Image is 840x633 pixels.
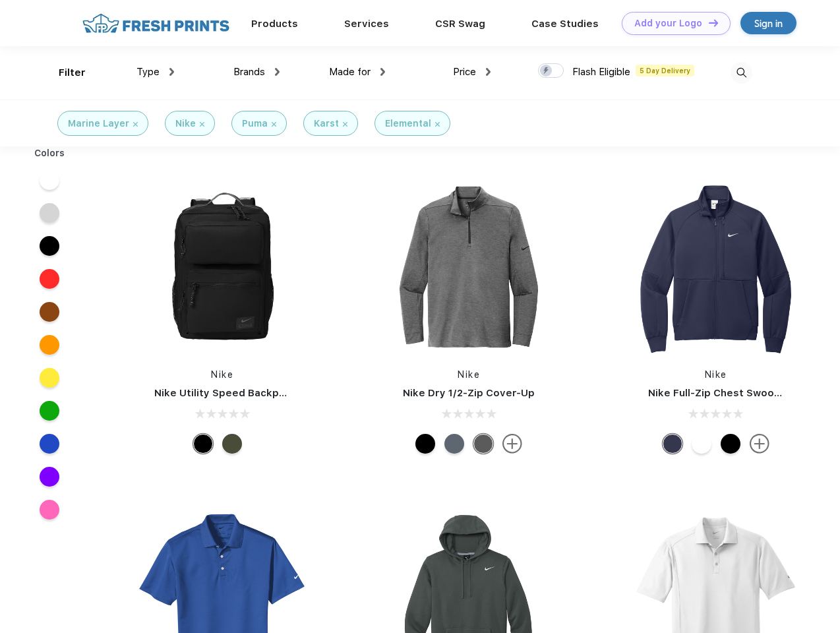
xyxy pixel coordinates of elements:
[314,117,339,131] div: Karst
[731,62,752,84] img: desktop_search.svg
[272,122,276,127] img: filter_cancel.svg
[175,117,196,131] div: Nike
[380,68,385,76] img: dropdown.png
[663,434,682,454] div: Midnight Navy
[78,12,233,35] img: fo%20logo%202.webp
[344,18,389,30] a: Services
[435,18,485,30] a: CSR Swag
[233,66,265,78] span: Brands
[211,369,233,380] a: Nike
[648,387,824,399] a: Nike Full-Zip Chest Swoosh Jacket
[154,387,297,399] a: Nike Utility Speed Backpack
[692,434,711,454] div: White
[435,122,440,127] img: filter_cancel.svg
[709,19,718,26] img: DT
[222,434,242,454] div: Cargo Khaki
[444,434,464,454] div: Navy Heather
[381,179,556,355] img: func=resize&h=266
[403,387,535,399] a: Nike Dry 1/2-Zip Cover-Up
[24,146,75,160] div: Colors
[453,66,476,78] span: Price
[636,65,694,76] span: 5 Day Delivery
[275,68,280,76] img: dropdown.png
[473,434,493,454] div: Black Heather
[135,179,310,355] img: func=resize&h=266
[572,66,630,78] span: Flash Eligible
[721,434,740,454] div: Black
[68,117,129,131] div: Marine Layer
[705,369,727,380] a: Nike
[242,117,268,131] div: Puma
[486,68,491,76] img: dropdown.png
[251,18,298,30] a: Products
[136,66,160,78] span: Type
[634,18,702,29] div: Add your Logo
[169,68,174,76] img: dropdown.png
[133,122,138,127] img: filter_cancel.svg
[628,179,804,355] img: func=resize&h=266
[740,12,796,34] a: Sign in
[415,434,435,454] div: Black
[343,122,347,127] img: filter_cancel.svg
[385,117,431,131] div: Elemental
[458,369,480,380] a: Nike
[59,65,86,80] div: Filter
[502,434,522,454] img: more.svg
[193,434,213,454] div: Black
[754,16,783,31] div: Sign in
[200,122,204,127] img: filter_cancel.svg
[750,434,769,454] img: more.svg
[329,66,371,78] span: Made for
